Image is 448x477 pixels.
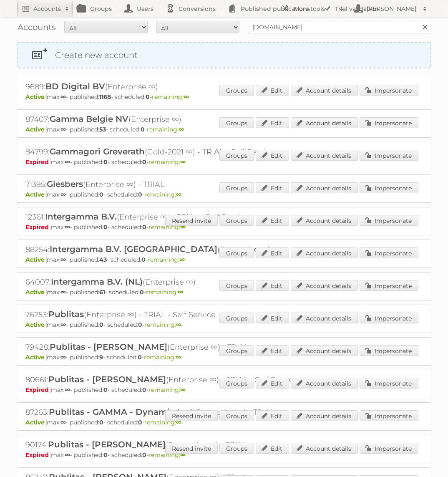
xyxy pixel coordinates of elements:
[50,244,217,254] span: Intergamma B.V. [GEOGRAPHIC_DATA]
[256,410,289,421] a: Edit
[25,114,317,125] h2: 87407: (Enterprise ∞)
[148,451,186,459] span: remaining:
[103,451,108,459] strong: 0
[25,93,423,101] p: max: - published: - scheduled: -
[25,223,423,231] p: max: - published: - scheduled: -
[360,443,418,454] a: Impersonate
[99,353,103,361] strong: 9
[219,247,254,258] a: Groups
[25,374,317,385] h2: 80661: (Enterprise ∞) - TRIAL - Self Service
[179,256,185,263] strong: ∞
[25,93,47,101] span: Active
[291,443,358,454] a: Account details
[291,85,358,96] a: Account details
[219,443,254,454] a: Groups
[142,451,146,459] strong: 0
[99,419,103,426] strong: 0
[25,321,423,328] p: max: - published: - scheduled: -
[291,378,358,389] a: Account details
[360,117,418,128] a: Impersonate
[49,407,193,417] span: Publitas - GAMMA - Dynamic test
[48,439,166,449] span: Publitas - [PERSON_NAME]
[144,191,181,198] span: remaining:
[99,93,111,101] strong: 1168
[360,215,418,226] a: Impersonate
[360,313,418,323] a: Impersonate
[291,215,358,226] a: Account details
[360,280,418,291] a: Impersonate
[291,117,358,128] a: Account details
[25,353,423,361] p: max: - published: - scheduled: -
[50,146,145,156] span: Gammagori Greverath
[178,288,183,296] strong: ∞
[25,451,423,459] p: max: - published: - scheduled: -
[60,126,66,133] strong: ∞
[256,182,289,193] a: Edit
[291,182,358,193] a: Account details
[60,288,66,296] strong: ∞
[291,313,358,323] a: Account details
[25,191,47,198] span: Active
[103,223,108,231] strong: 0
[99,126,106,133] strong: 53
[184,93,189,101] strong: ∞
[99,256,107,263] strong: 43
[256,378,289,389] a: Edit
[144,419,181,426] span: remaining:
[148,386,186,394] span: remaining:
[25,321,47,328] span: Active
[146,93,150,101] strong: 0
[142,158,146,166] strong: 0
[176,353,181,361] strong: ∞
[33,5,61,13] h2: Accounts
[291,410,358,421] a: Account details
[65,223,70,231] strong: ∞
[180,158,186,166] strong: ∞
[138,321,142,328] strong: 0
[45,81,105,91] span: BD Digital BV
[180,386,186,394] strong: ∞
[360,345,418,356] a: Impersonate
[25,212,317,222] h2: 12361: (Enterprise ∞) - TRIAL - Self Service
[256,247,289,258] a: Edit
[25,386,51,394] span: Expired
[60,353,66,361] strong: ∞
[25,158,51,166] span: Expired
[219,117,254,128] a: Groups
[65,386,70,394] strong: ∞
[103,158,108,166] strong: 0
[25,386,423,394] p: max: - published: - scheduled: -
[142,386,146,394] strong: 0
[45,212,117,222] span: Intergamma B.V.
[138,419,142,426] strong: 0
[99,321,103,328] strong: 0
[60,93,66,101] strong: ∞
[148,223,186,231] span: remaining:
[256,313,289,323] a: Edit
[25,439,317,450] h2: 90174: (Enterprise ∞) - TRIAL
[360,247,418,258] a: Impersonate
[360,150,418,161] a: Impersonate
[144,353,181,361] span: remaining:
[219,182,254,193] a: Groups
[25,256,47,263] span: Active
[294,5,335,13] h2: More tools
[148,158,186,166] span: remaining:
[25,419,47,426] span: Active
[256,150,289,161] a: Edit
[165,215,218,226] a: Resend invite
[219,280,254,291] a: Groups
[148,256,185,263] span: remaining:
[25,179,317,190] h2: 71395: (Enterprise ∞) - TRIAL
[65,158,70,166] strong: ∞
[360,182,418,193] a: Impersonate
[25,451,51,459] span: Expired
[25,244,317,255] h2: 88254: (Enterprise ∞)
[219,215,254,226] a: Groups
[291,280,358,291] a: Account details
[138,353,142,361] strong: 0
[50,342,167,352] span: Publitas - [PERSON_NAME]
[25,288,423,296] p: max: - published: - scheduled: -
[25,223,51,231] span: Expired
[256,280,289,291] a: Edit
